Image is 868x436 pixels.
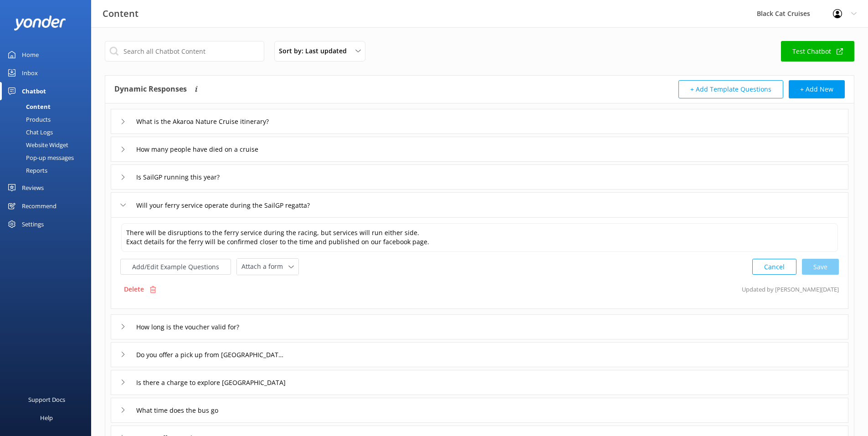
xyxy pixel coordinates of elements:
[22,197,56,215] div: Recommend
[742,281,839,298] p: Updated by [PERSON_NAME] [DATE]
[121,223,838,252] textarea: There will be disruptions to the ferry service during the racing, but services will run either si...
[5,138,91,151] a: Website Widget
[22,179,44,197] div: Reviews
[5,164,91,177] a: Reports
[5,100,51,113] div: Content
[5,126,91,138] a: Chat Logs
[5,164,47,177] div: Reports
[28,390,65,409] div: Support Docs
[5,113,91,126] a: Products
[103,6,139,21] h3: Content
[752,259,796,275] button: Cancel
[124,284,144,294] p: Delete
[5,138,68,151] div: Website Widget
[22,215,44,233] div: Settings
[5,100,91,113] a: Content
[5,151,91,164] a: Pop-up messages
[114,80,187,98] h4: Dynamic Responses
[22,82,46,100] div: Chatbot
[789,80,845,98] button: + Add New
[678,80,783,98] button: + Add Template Questions
[5,151,74,164] div: Pop-up messages
[105,41,264,62] input: Search all Chatbot Content
[22,64,38,82] div: Inbox
[120,259,231,275] button: Add/Edit Example Questions
[14,15,66,31] img: yonder-white-logo.png
[40,409,53,427] div: Help
[241,262,288,272] span: Attach a form
[781,41,854,62] a: Test Chatbot
[22,46,39,64] div: Home
[279,46,352,56] span: Sort by: Last updated
[5,126,53,138] div: Chat Logs
[5,113,51,126] div: Products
